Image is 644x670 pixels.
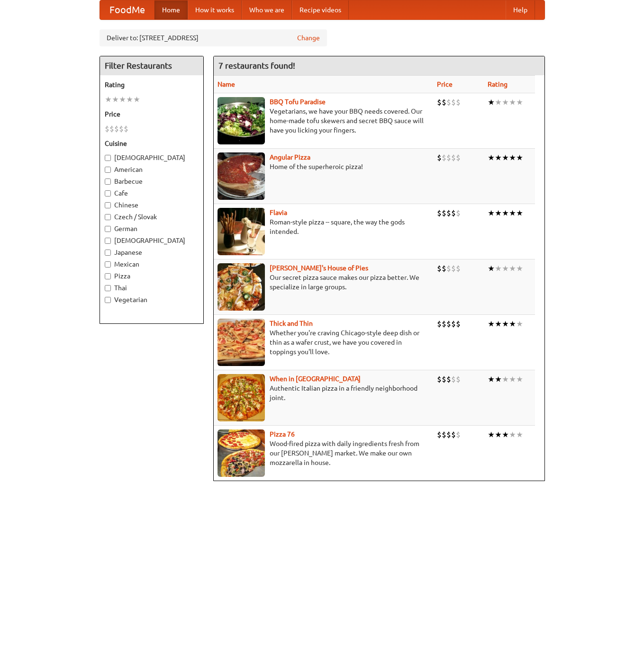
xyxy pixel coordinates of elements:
[495,429,502,440] li: ★
[451,263,456,274] li: $
[270,264,368,272] b: [PERSON_NAME]'s House of Pies
[105,226,111,232] input: German
[218,80,235,88] a: Name
[502,208,509,218] li: ★
[270,430,295,438] a: Pizza 76
[488,319,495,329] li: ★
[218,328,430,357] p: Whether you're craving Chicago-style deep dish or thin as a wafer crust, we have you covered in t...
[437,208,442,218] li: $
[270,375,361,383] a: When in [GEOGRAPHIC_DATA]
[506,0,535,19] a: Help
[495,263,502,274] li: ★
[437,152,442,163] li: $
[100,56,203,75] h4: Filter Restaurants
[456,319,461,329] li: $
[218,97,265,144] img: tofuparadise.jpg
[451,152,456,163] li: $
[270,98,326,106] a: BBQ Tofu Paradise
[442,208,446,218] li: $
[502,97,509,107] li: ★
[154,0,188,19] a: Home
[218,273,430,292] p: Our secret pizza sauce makes our pizza better. We specialize in large groups.
[516,263,523,274] li: ★
[502,152,509,163] li: ★
[119,94,126,105] li: ★
[105,155,111,161] input: [DEMOGRAPHIC_DATA]
[105,212,199,222] label: Czech / Slovak
[242,0,292,19] a: Who we are
[488,429,495,440] li: ★
[516,319,523,329] li: ★
[218,384,430,402] p: Authentic Italian pizza in a friendly neighborhood joint.
[446,374,451,384] li: $
[218,208,265,255] img: flavia.jpg
[218,162,430,171] p: Home of the superheroic pizza!
[218,217,430,236] p: Roman-style pizza -- square, the way the gods intended.
[509,319,516,329] li: ★
[218,429,265,477] img: pizza76.jpg
[442,429,446,440] li: $
[105,238,111,244] input: [DEMOGRAPHIC_DATA]
[516,208,523,218] li: ★
[509,374,516,384] li: ★
[105,177,199,186] label: Barbecue
[105,188,199,198] label: Cafe
[437,97,442,107] li: $
[270,209,287,216] b: Flavia
[437,263,442,274] li: $
[495,208,502,218] li: ★
[218,107,430,135] p: Vegetarians, we have your BBQ needs covered. Our home-made tofu skewers and secret BBQ sauce will...
[109,124,114,134] li: $
[456,97,461,107] li: $
[502,374,509,384] li: ★
[442,152,446,163] li: $
[105,167,111,173] input: American
[456,374,461,384] li: $
[451,319,456,329] li: $
[516,429,523,440] li: ★
[442,97,446,107] li: $
[451,208,456,218] li: $
[446,152,451,163] li: $
[105,271,199,281] label: Pizza
[218,263,265,311] img: luigis.jpg
[218,61,295,70] ng-pluralize: 7 restaurants found!
[218,439,430,467] p: Wood-fired pizza with daily ingredients fresh from our [PERSON_NAME] market. We make our own mozz...
[218,374,265,421] img: wheninrome.jpg
[100,0,154,19] a: FoodMe
[495,374,502,384] li: ★
[488,97,495,107] li: ★
[451,374,456,384] li: $
[114,124,119,134] li: $
[437,374,442,384] li: $
[446,97,451,107] li: $
[270,320,313,327] a: Thick and Thin
[105,200,199,210] label: Chinese
[100,29,327,46] div: Deliver to: [STREET_ADDRESS]
[105,295,199,304] label: Vegetarian
[105,248,199,257] label: Japanese
[488,263,495,274] li: ★
[451,97,456,107] li: $
[105,285,111,291] input: Thai
[516,152,523,163] li: ★
[105,190,111,197] input: Cafe
[105,109,199,119] h5: Price
[105,273,111,279] input: Pizza
[442,319,446,329] li: $
[446,319,451,329] li: $
[502,263,509,274] li: ★
[270,153,310,161] a: Angular Pizza
[509,97,516,107] li: ★
[105,261,111,268] input: Mexican
[456,263,461,274] li: $
[105,165,199,174] label: American
[218,319,265,366] img: thick.jpg
[488,208,495,218] li: ★
[297,33,320,43] a: Change
[105,179,111,185] input: Barbecue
